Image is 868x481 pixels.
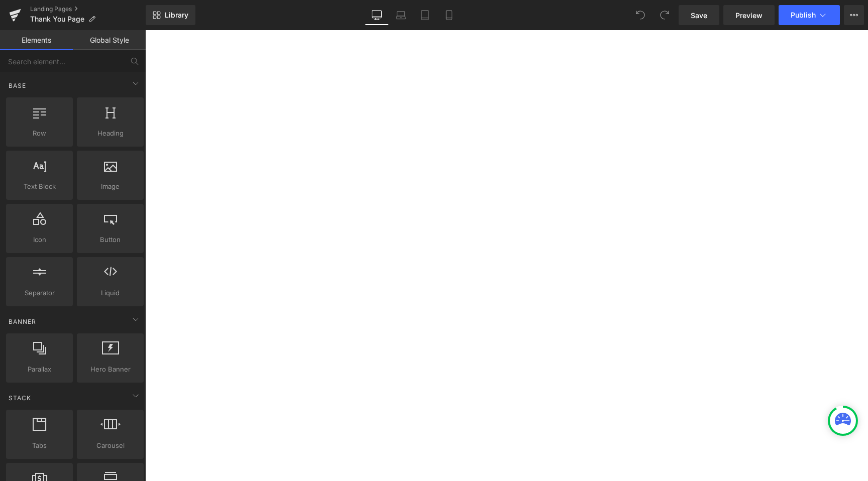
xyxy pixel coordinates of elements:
[389,5,413,25] a: Laptop
[80,234,141,245] span: Button
[844,5,864,25] button: More
[73,30,146,50] a: Global Style
[735,10,763,21] span: Preview
[8,317,37,326] span: Banner
[146,5,195,25] a: New Library
[9,440,70,451] span: Tabs
[365,5,389,25] a: Desktop
[9,234,70,245] span: Icon
[80,181,141,192] span: Image
[8,393,32,403] span: Stack
[437,5,461,25] a: Mobile
[80,128,141,139] span: Heading
[30,15,84,23] span: Thank You Page
[165,11,188,20] span: Library
[691,10,707,21] span: Save
[80,288,141,298] span: Liquid
[655,5,675,25] button: Redo
[8,81,27,90] span: Base
[9,288,70,298] span: Separator
[80,364,141,375] span: Hero Banner
[723,5,775,25] a: Preview
[9,364,70,375] span: Parallax
[80,440,141,451] span: Carousel
[30,5,146,13] a: Landing Pages
[791,11,816,19] span: Publish
[779,5,840,25] button: Publish
[9,181,70,192] span: Text Block
[630,5,650,25] button: Undo
[9,128,70,139] span: Row
[413,5,437,25] a: Tablet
